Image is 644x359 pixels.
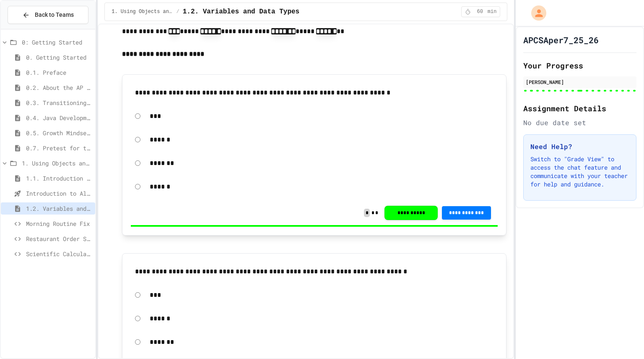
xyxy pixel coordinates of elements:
span: Morning Routine Fix [26,219,92,228]
div: [PERSON_NAME] [526,78,634,86]
span: Restaurant Order System [26,234,92,243]
span: 0.4. Java Development Environments [26,113,92,122]
span: Introduction to Algorithms, Programming, and Compilers [26,189,92,198]
h1: APCSAper7_25_26 [523,34,599,46]
span: 60 [473,8,487,15]
span: 0.2. About the AP CSA Exam [26,83,92,92]
span: 0: Getting Started [22,38,92,47]
span: 1.2. Variables and Data Types [26,204,92,213]
h2: Your Progress [523,60,636,71]
span: 0. Getting Started [26,53,92,62]
span: 1.1. Introduction to Algorithms, Programming, and Compilers [26,174,92,183]
span: 1. Using Objects and Methods [22,159,92,168]
span: 0.1. Preface [26,68,92,77]
p: Switch to "Grade View" to access the chat feature and communicate with your teacher for help and ... [530,155,629,189]
div: My Account [522,3,548,23]
span: Scientific Calculator [26,249,92,258]
span: 0.3. Transitioning from AP CSP to AP CSA [26,98,92,107]
span: Back to Teams [35,10,74,19]
div: No due date set [523,118,636,128]
h2: Assignment Details [523,102,636,114]
span: / [177,8,179,15]
span: 0.5. Growth Mindset and Pair Programming [26,128,92,137]
button: Back to Teams [8,6,88,24]
span: min [488,8,497,15]
span: 1. Using Objects and Methods [112,8,173,15]
span: 0.7. Pretest for the AP CSA Exam [26,144,92,152]
span: 1.2. Variables and Data Types [183,7,299,17]
h3: Need Help? [530,142,629,152]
